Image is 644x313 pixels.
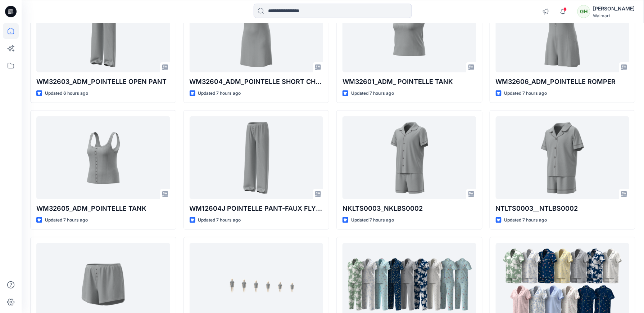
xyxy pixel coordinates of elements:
[45,90,88,97] p: Updated 6 hours ago
[593,4,635,13] div: [PERSON_NAME]
[190,116,323,199] a: WM12604J POINTELLE PANT-FAUX FLY & BUTTONS + PICOT
[593,13,635,18] div: Walmart
[343,204,476,214] p: NKLTS0003_NKLBS0002
[496,116,630,199] a: NTLTS0003__NTLBS0002
[343,116,476,199] a: NKLTS0003_NKLBS0002
[351,90,394,97] p: Updated 7 hours ago
[45,216,88,224] p: Updated 7 hours ago
[36,77,170,87] p: WM32603_ADM_POINTELLE OPEN PANT
[36,204,170,214] p: WM32605_ADM_POINTELLE TANK
[198,90,241,97] p: Updated 7 hours ago
[504,216,547,224] p: Updated 7 hours ago
[36,116,170,199] a: WM32605_ADM_POINTELLE TANK
[190,204,323,214] p: WM12604J POINTELLE PANT-FAUX FLY & BUTTONS + PICOT
[343,77,476,87] p: WM32601_ADM_ POINTELLE TANK
[198,216,241,224] p: Updated 7 hours ago
[496,77,630,87] p: WM32606_ADM_POINTELLE ROMPER
[577,5,590,18] div: GH
[504,90,547,97] p: Updated 7 hours ago
[190,77,323,87] p: WM32604_ADM_POINTELLE SHORT CHEMISE
[496,204,630,214] p: NTLTS0003__NTLBS0002
[351,216,394,224] p: Updated 7 hours ago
